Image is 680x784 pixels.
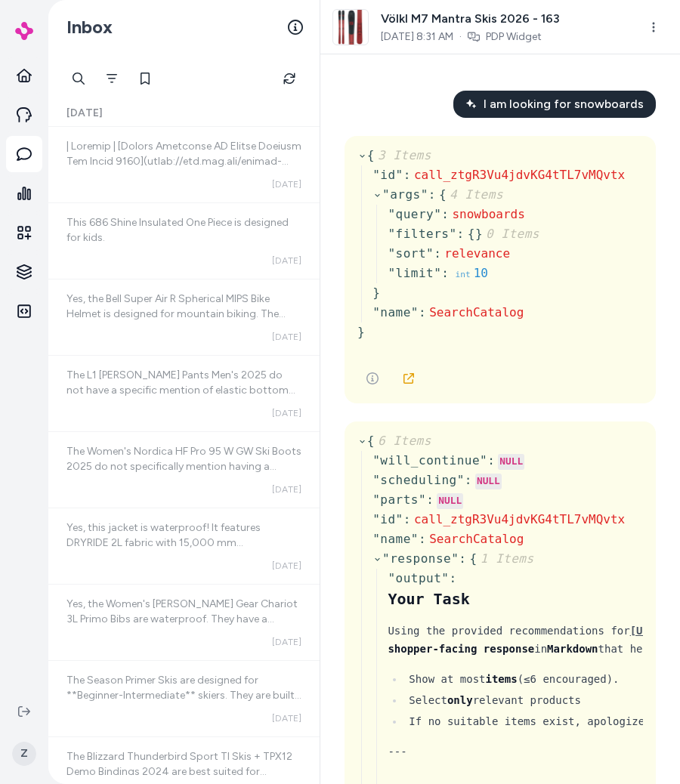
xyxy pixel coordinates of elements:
[475,227,539,241] span: }
[272,483,301,495] span: [DATE]
[429,532,524,546] span: SearchCatalog
[372,532,419,546] span: " name "
[428,186,436,204] div: :
[66,106,103,121] span: [DATE]
[382,551,459,566] span: " response "
[434,245,441,263] div: :
[388,571,449,585] span: " output "
[447,187,503,202] span: 4 Items
[372,492,426,507] span: " parts "
[48,431,320,508] a: The Women's Nordica HF Pro 95 W GW Ski Boots 2025 do not specifically mention having a dedicated ...
[272,407,301,419] span: [DATE]
[15,22,33,40] img: alby Logo
[272,712,301,724] span: [DATE]
[459,550,466,568] div: :
[12,742,36,766] span: Z
[474,264,488,283] div: 10
[97,63,127,94] button: Filter
[403,166,411,184] div: :
[483,227,539,241] span: 0 Items
[333,10,368,45] img: clone.jpg
[48,127,320,202] a: | Loremip | [Dolors Ametconse AD Elitse Doeiusm Tem Incid 9160](utlab://etd.mag.ali/enimad-minimv...
[48,584,320,660] a: Yes, the Women's [PERSON_NAME] Gear Chariot 3L Primo Bibs are waterproof. They have a 20,000mm wa...
[66,674,301,762] span: The Season Primer Skis are designed for **Beginner-Intermediate** skiers. They are built to help ...
[457,225,465,243] div: :
[375,434,431,448] span: 6 Items
[388,266,441,280] span: " limit "
[357,325,365,339] span: }
[388,207,441,221] span: " query "
[447,694,473,706] strong: only
[403,511,411,529] div: :
[429,305,524,319] span: SearchCatalog
[381,10,560,28] span: Völkl M7 Mantra Skis 2026 - 163
[478,551,534,566] span: 1 Items
[372,305,419,319] span: " name "
[414,512,625,526] span: call_ztgR3Vu4jdvKG4tTL7vMQvtx
[367,434,431,448] span: {
[48,279,320,355] a: Yes, the Bell Super Air R Spherical MIPS Bike Helmet is designed for mountain biking. The descrip...
[66,521,288,579] span: Yes, this jacket is waterproof! It features DRYRIDE 2L fabric with 15,000 mm waterproofing, desig...
[487,452,495,470] div: :
[381,29,453,45] span: [DATE] 8:31 AM
[382,187,428,202] span: " args "
[66,16,113,39] h2: Inbox
[66,216,289,244] span: This 686 Shine Insulated One Piece is designed for kids.
[441,264,449,282] div: :
[48,202,320,279] a: This 686 Shine Insulated One Piece is designed for kids.[DATE]
[459,29,462,45] span: ·
[414,168,625,182] span: call_ztgR3Vu4jdvKG4tTL7vMQvtx
[48,660,320,736] a: The Season Primer Skis are designed for **Beginner-Intermediate** skiers. They are built to help ...
[452,207,524,221] span: snowboards
[388,227,456,241] span: " filters "
[372,512,403,526] span: " id "
[439,187,503,202] span: {
[465,471,472,489] div: :
[9,730,39,778] button: Z
[486,673,518,685] strong: items
[468,227,475,241] span: {
[66,292,286,335] span: Yes, the Bell Super Air R Spherical MIPS Bike Helmet is designed for mountain biking. The descrip...
[375,148,431,162] span: 3 Items
[357,363,388,394] button: See more
[372,473,465,487] span: " scheduling "
[66,369,296,487] span: The L1 [PERSON_NAME] Pants Men's 2025 do not have a specific mention of elastic bottom cuffs in t...
[274,63,304,94] button: Refresh
[486,29,542,45] a: PDP Widget
[498,454,524,471] div: NULL
[66,445,301,624] span: The Women's Nordica HF Pro 95 W GW Ski Boots 2025 do not specifically mention having a dedicated ...
[437,493,463,510] div: NULL
[372,168,403,182] span: " id "
[272,331,301,343] span: [DATE]
[419,530,426,548] div: :
[455,268,470,282] div: int
[444,246,510,261] span: relevance
[367,148,431,162] span: {
[66,597,298,686] span: Yes, the Women's [PERSON_NAME] Gear Chariot 3L Primo Bibs are waterproof. They have a 20,000mm wa...
[48,355,320,431] a: The L1 [PERSON_NAME] Pants Men's 2025 do not have a specific mention of elastic bottom cuffs in t...
[48,508,320,584] a: Yes, this jacket is waterproof! It features DRYRIDE 2L fabric with 15,000 mm waterproofing, desig...
[426,491,434,509] div: :
[272,178,301,190] span: [DATE]
[372,453,487,468] span: " will_continue "
[372,286,380,300] span: }
[272,255,301,267] span: [DATE]
[469,551,533,566] span: {
[441,205,449,224] div: :
[272,636,301,648] span: [DATE]
[449,569,456,588] div: :
[272,560,301,572] span: [DATE]
[419,304,426,322] div: :
[547,643,598,655] strong: Markdown
[484,95,644,113] span: I am looking for snowboards
[388,246,434,261] span: " sort "
[475,474,502,490] div: NULL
